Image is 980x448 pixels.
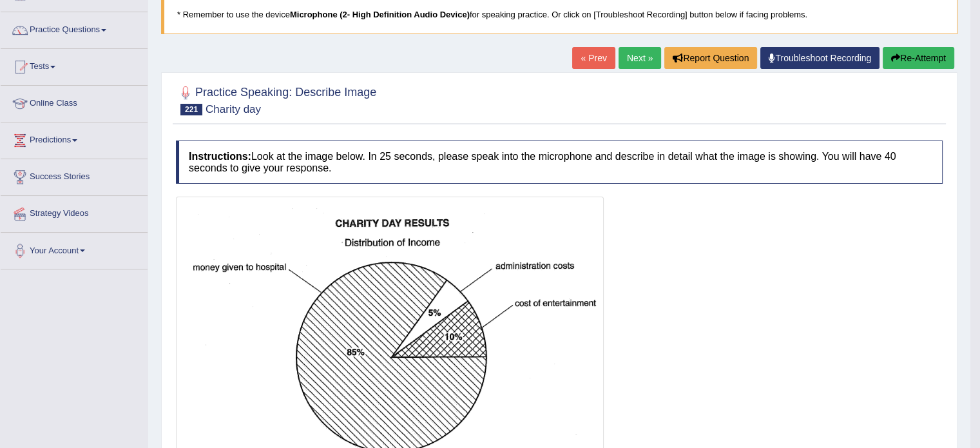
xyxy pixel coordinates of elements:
a: Your Account [1,233,148,265]
h2: Practice Speaking: Describe Image [176,83,376,115]
a: Troubleshoot Recording [760,47,879,69]
span: 221 [180,104,202,115]
small: Charity day [206,103,261,115]
button: Re-Attempt [883,47,954,69]
button: Report Question [664,47,757,69]
a: Predictions [1,122,148,155]
a: Practice Questions [1,12,148,44]
a: « Prev [572,47,615,69]
b: Instructions: [189,151,251,162]
b: Microphone (2- High Definition Audio Device) [290,10,470,19]
a: Strategy Videos [1,196,148,228]
a: Tests [1,49,148,81]
h4: Look at the image below. In 25 seconds, please speak into the microphone and describe in detail w... [176,141,943,184]
a: Success Stories [1,159,148,191]
a: Online Class [1,86,148,118]
a: Next » [619,47,661,69]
